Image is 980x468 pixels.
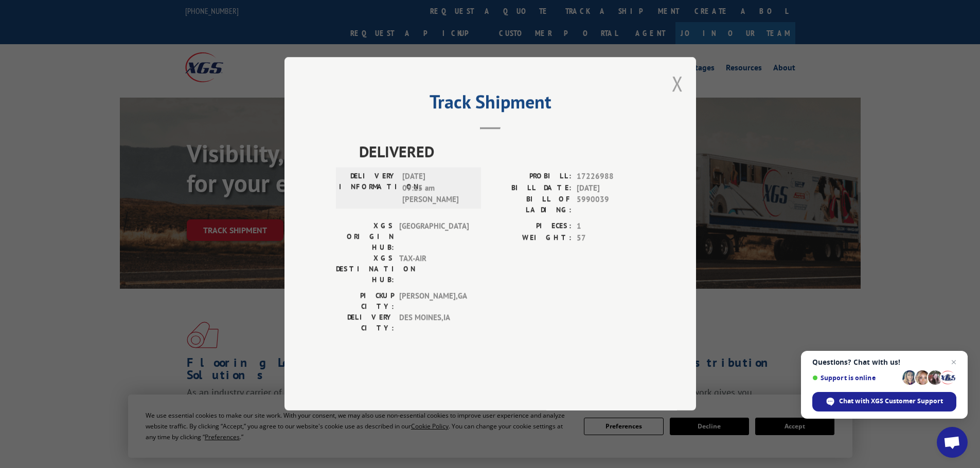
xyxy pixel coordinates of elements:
[339,171,397,206] label: DELIVERY INFORMATION:
[402,171,472,206] span: [DATE] 09:15 am [PERSON_NAME]
[336,95,645,114] h2: Track Shipment
[490,232,572,244] label: WEIGHT:
[399,291,469,312] span: [PERSON_NAME] , GA
[577,182,645,194] span: [DATE]
[490,194,572,216] label: BILL OF LADING:
[812,392,956,411] div: Chat with XGS Customer Support
[359,140,645,163] span: DELIVERED
[490,182,572,194] label: BILL DATE:
[399,253,469,286] span: TAX-AIR
[812,374,899,382] span: Support is online
[839,397,943,406] span: Chat with XGS Customer Support
[577,232,645,244] span: 57
[336,253,394,286] label: XGS DESTINATION HUB:
[490,221,572,233] label: PIECES:
[336,312,394,334] label: DELIVERY CITY:
[490,171,572,183] label: PROBILL:
[577,194,645,216] span: 5990039
[399,221,469,253] span: [GEOGRAPHIC_DATA]
[577,171,645,183] span: 17226988
[399,312,469,334] span: DES MOINES , IA
[948,356,960,368] span: Close chat
[937,427,968,458] div: Open chat
[577,221,645,233] span: 1
[336,221,394,253] label: XGS ORIGIN HUB:
[672,70,683,97] button: Close modal
[812,358,956,366] span: Questions? Chat with us!
[336,291,394,312] label: PICKUP CITY:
